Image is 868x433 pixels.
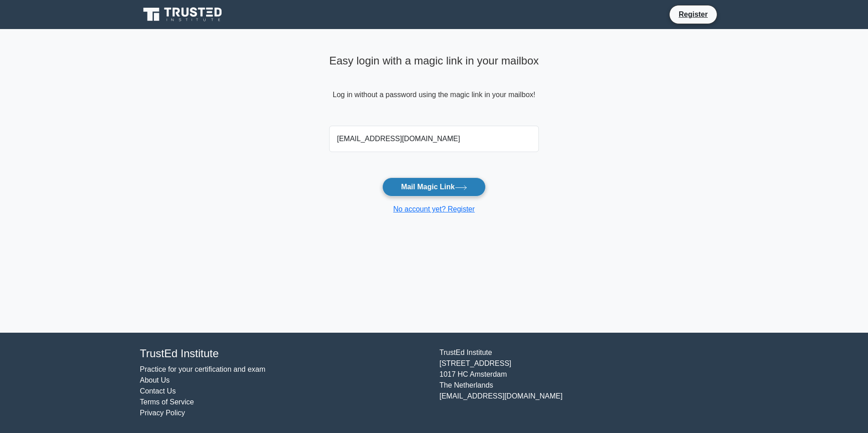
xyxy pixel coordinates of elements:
[673,9,713,20] a: Register
[140,365,266,373] a: Practice for your certification and exam
[140,398,194,406] a: Terms of Service
[140,376,170,384] a: About Us
[329,51,539,122] div: Log in without a password using the magic link in your mailbox!
[329,126,539,152] input: Email
[140,409,185,417] a: Privacy Policy
[140,387,176,395] a: Contact Us
[140,347,429,360] h4: TrustEd Institute
[434,347,734,418] div: TrustEd Institute [STREET_ADDRESS] 1017 HC Amsterdam The Netherlands [EMAIL_ADDRESS][DOMAIN_NAME]
[329,54,539,68] h4: Easy login with a magic link in your mailbox
[382,177,485,197] button: Mail Magic Link
[393,205,475,213] a: No account yet? Register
